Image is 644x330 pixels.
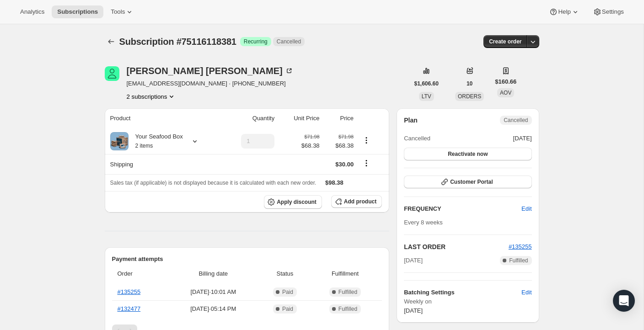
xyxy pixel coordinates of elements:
span: $160.66 [495,77,516,86]
h2: LAST ORDER [404,242,509,251]
span: $98.38 [325,179,343,186]
span: Recurring [244,38,268,45]
div: Open Intercom Messenger [613,290,635,312]
span: Help [558,8,570,16]
button: #135255 [509,242,532,251]
span: LTV [422,93,431,100]
span: Sales tax (if applicable) is not displayed because it is calculated with each new order. [110,180,317,186]
span: 10 [467,80,472,87]
span: Cancelled [277,38,301,45]
span: [EMAIL_ADDRESS][DOMAIN_NAME] · [PHONE_NUMBER] [127,79,294,88]
span: Subscriptions [57,8,98,16]
button: Customer Portal [404,176,531,188]
span: Tools [111,8,125,16]
span: AOV [500,90,511,96]
span: [DATE] · 10:01 AM [171,287,257,297]
span: jackie Payne [105,66,119,81]
button: Add product [331,195,382,208]
button: Subscriptions [105,35,118,48]
button: Shipping actions [359,158,374,168]
span: [DATE] [513,134,532,143]
th: Quantity [221,108,277,128]
span: $30.00 [335,161,354,168]
span: Analytics [20,8,44,16]
th: Price [322,108,357,128]
button: Edit [516,285,537,300]
span: Edit [521,288,531,297]
span: Weekly on [404,297,531,306]
div: [PERSON_NAME] [PERSON_NAME] [127,66,294,75]
small: $71.98 [338,134,354,139]
span: $1,606.60 [414,80,439,87]
th: Shipping [105,154,221,174]
span: Fulfilled [338,305,357,313]
span: Add product [344,198,376,205]
button: Edit [516,202,537,216]
span: Status [262,269,308,278]
span: Apply discount [277,198,317,206]
h2: FREQUENCY [404,204,521,213]
button: Analytics [15,5,50,18]
button: Apply discount [264,195,322,209]
a: #132477 [118,305,141,312]
span: Fulfilled [338,288,357,296]
span: Edit [521,204,531,213]
span: [DATE] [404,256,423,265]
span: $68.38 [325,141,354,150]
span: Reactivate now [448,150,488,158]
span: Paid [282,305,293,313]
button: $1,606.60 [409,77,444,90]
span: Customer Portal [450,178,493,186]
span: Paid [282,288,293,296]
th: Product [105,108,221,128]
span: Subscription #75116118381 [119,37,236,47]
span: ORDERS [458,93,481,100]
button: Reactivate now [404,148,531,160]
button: Subscriptions [52,5,103,18]
button: Product actions [359,135,374,145]
small: $71.98 [304,134,319,139]
span: Cancelled [404,134,430,143]
th: Unit Price [277,108,322,128]
button: Tools [105,5,140,18]
button: Product actions [127,92,177,101]
button: Settings [587,5,629,18]
a: #135255 [118,288,141,295]
span: Fulfilled [509,257,528,264]
span: Cancelled [504,117,528,124]
h6: Batching Settings [404,288,521,297]
span: Billing date [171,269,257,278]
span: Settings [602,8,624,16]
span: Create order [489,38,521,45]
h2: Payment attempts [112,255,382,264]
div: Your Seafood Box [129,132,183,150]
img: product img [110,132,129,150]
span: [DATE] · 05:14 PM [171,304,257,314]
a: #135255 [509,243,532,250]
small: 2 items [135,143,153,149]
th: Order [112,264,168,284]
span: Fulfillment [314,269,376,278]
button: Help [543,5,585,18]
button: 10 [461,77,478,90]
span: [DATE] [404,307,423,314]
h2: Plan [404,116,418,125]
span: Every 8 weeks [404,219,443,226]
button: Create order [483,35,527,48]
span: $68.38 [301,141,320,150]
